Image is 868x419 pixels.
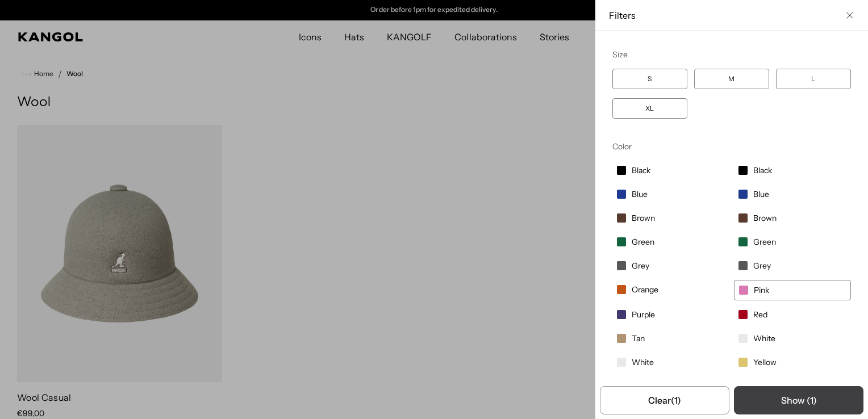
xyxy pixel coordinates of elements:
[632,189,648,199] span: Blue
[753,189,769,199] span: Blue
[632,284,658,295] span: Orange
[753,213,777,223] span: Brown
[754,285,769,295] span: Pink
[612,98,687,119] label: XL
[734,386,863,414] button: Apply selected filters
[632,309,655,320] span: Purple
[632,213,655,223] span: Brown
[632,333,645,343] span: Tan
[612,69,687,89] label: S
[753,261,771,271] span: Grey
[632,357,654,367] span: White
[632,261,649,271] span: Grey
[753,165,772,175] span: Black
[632,237,654,247] span: Green
[753,237,776,247] span: Green
[845,11,854,20] button: Close filter list
[753,309,767,320] span: Red
[776,69,851,89] label: L
[632,165,650,175] span: Black
[612,49,851,60] div: Size
[753,333,775,343] span: White
[609,9,841,22] span: Filters
[612,141,851,152] div: Color
[600,386,729,414] button: Remove all filters
[753,357,777,367] span: Yellow
[694,69,769,89] label: M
